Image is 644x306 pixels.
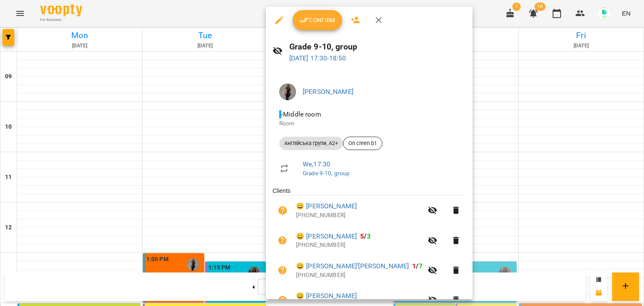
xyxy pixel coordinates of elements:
button: Confirm [293,10,342,30]
a: We , 17:30 [303,160,330,168]
span: - Middle room [279,110,323,118]
img: 5a196e5a3ecece01ad28c9ee70ffa9da.jpg [279,83,296,100]
button: Unpaid. Bill the attendance? [273,231,293,251]
a: [DATE] 17:30-18:50 [289,54,346,62]
h6: Grade 9-10, group [289,40,466,53]
p: [PHONE_NUMBER] [296,241,423,249]
span: Confirm [299,15,335,25]
a: [PERSON_NAME] [303,88,353,96]
b: / [412,262,422,270]
div: On creen b1 [343,137,382,150]
a: 😀 [PERSON_NAME]’[PERSON_NAME] [296,261,409,271]
button: Unpaid. Bill the attendance? [273,260,293,280]
span: Англійська групи, A2+ [279,140,343,147]
b: / [360,232,370,240]
span: On creen b1 [343,140,382,147]
a: 😀 [PERSON_NAME] [296,231,357,241]
a: 😀 [PERSON_NAME] [296,291,357,301]
span: 1 [412,262,416,270]
p: Room [279,119,459,128]
a: Grade 9-10, group [303,170,350,176]
p: [PHONE_NUMBER] [296,271,423,280]
a: 😀 [PERSON_NAME] [296,201,357,211]
p: [PHONE_NUMBER] [296,211,423,220]
span: 3 [367,232,371,240]
span: 7 [419,262,423,270]
button: Unpaid. Bill the attendance? [273,200,293,220]
span: 5 [360,232,364,240]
